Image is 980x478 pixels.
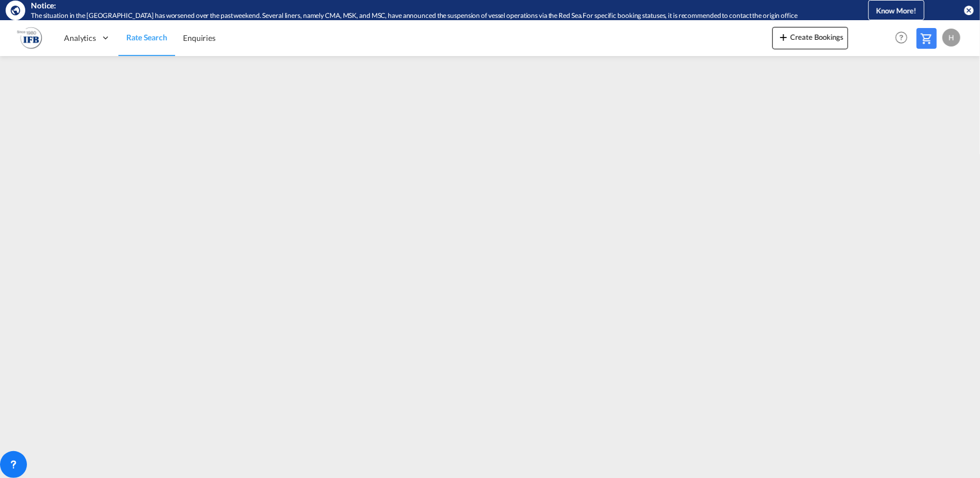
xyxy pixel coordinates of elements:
[56,20,118,56] div: Analytics
[10,4,21,16] md-icon: icon-earth
[772,27,848,49] button: icon-plus 400-fgCreate Bookings
[777,30,790,44] md-icon: icon-plus 400-fg
[183,33,216,43] span: Enquiries
[64,33,96,44] span: Analytics
[942,29,960,47] div: H
[963,4,974,16] button: icon-close-circle
[892,28,911,47] span: Help
[17,25,42,50] img: b628ab10256c11eeb52753acbc15d091.png
[876,6,917,15] span: Know More!
[892,28,917,48] div: Help
[31,11,829,21] div: The situation in the Red Sea has worsened over the past weekend. Several liners, namely CMA, MSK,...
[175,20,223,56] a: Enquiries
[118,20,175,56] a: Rate Search
[126,33,167,42] span: Rate Search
